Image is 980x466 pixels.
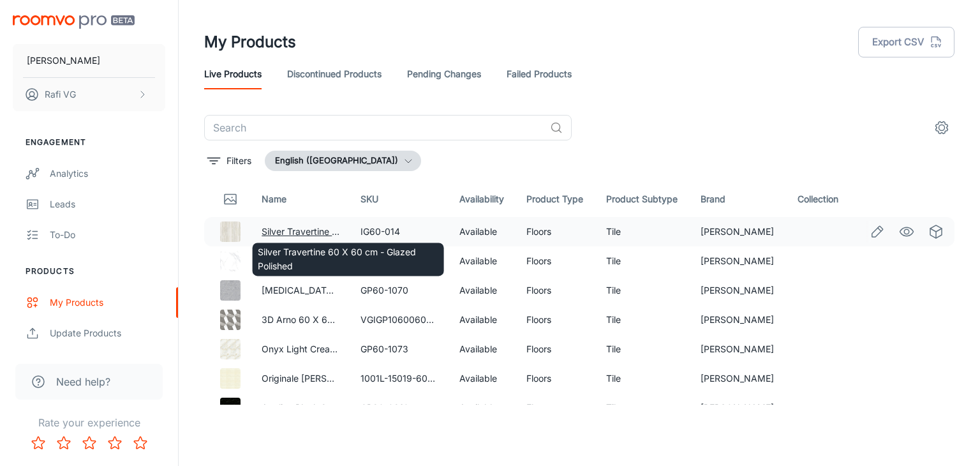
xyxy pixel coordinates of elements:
button: Rate 3 star [77,430,102,456]
span: Need help? [56,374,110,389]
td: [PERSON_NAME] [690,276,787,305]
th: SKU [350,181,449,217]
div: To-do [50,228,165,242]
td: Floors [516,393,596,423]
th: Collection [787,181,856,217]
a: Onyx Light Cream 60 X 60 cm - Glazed Polished [262,343,466,354]
td: Tile [596,246,691,276]
a: Originale [PERSON_NAME] 60 X 60 [PERSON_NAME] [262,373,487,384]
td: IG60-014 [350,217,449,246]
button: Rate 1 star [26,430,51,456]
th: Name [251,181,350,217]
td: [PERSON_NAME] [690,217,787,246]
a: Live Products [204,59,262,89]
p: Rate your experience [10,415,168,430]
td: Available [449,305,516,334]
td: Available [449,334,516,364]
td: 1001L-15019-6060 [350,364,449,393]
th: Availability [449,181,516,217]
button: English ([GEOGRAPHIC_DATA]) [265,151,421,171]
td: Tile [596,364,691,393]
a: Discontinued Products [287,59,382,89]
td: Tile [596,334,691,364]
a: Pending Changes [407,59,481,89]
td: GP60-1073 [350,334,449,364]
p: [PERSON_NAME] [27,54,100,68]
button: [PERSON_NAME] [13,44,165,77]
td: Available [449,276,516,305]
p: Filters [226,154,251,168]
button: settings [929,115,954,140]
td: Tile [596,276,691,305]
div: My Products [50,296,165,310]
td: [PERSON_NAME] [690,364,787,393]
button: Rate 2 star [51,430,77,456]
svg: Thumbnail [223,192,238,207]
button: Rafi VG [13,78,165,111]
div: Leads [50,197,165,211]
td: Available [449,364,516,393]
a: Failed Products [507,59,572,89]
input: Search [204,115,545,140]
h1: My Products [204,31,296,54]
td: Floors [516,217,596,246]
button: Rate 5 star [128,430,153,456]
td: Floors [516,305,596,334]
a: See in Virtual Samples [925,221,947,243]
td: Tile [596,217,691,246]
a: 3D Arno 60 X 60 cm - Glazed Polished [262,314,424,325]
div: Analytics [50,167,165,181]
a: See in Visualizer [896,221,917,243]
button: filter [204,151,255,171]
td: Floors [516,246,596,276]
th: Product Subtype [596,181,691,217]
th: Product Type [516,181,596,217]
td: Floors [516,276,596,305]
a: Apolion Black 80 X 80 cm - Glazed Polished [262,402,447,413]
p: Silver Travertine 60 X 60 cm - Glazed Polished [258,245,439,273]
td: [PERSON_NAME] [690,393,787,423]
a: Edit [866,221,888,243]
td: Floors [516,334,596,364]
td: [PERSON_NAME] [690,305,787,334]
button: Export CSV [858,27,954,57]
p: Rafi VG [45,87,76,101]
button: Rate 4 star [102,430,128,456]
th: Brand [690,181,787,217]
div: Update Products [50,326,165,340]
td: Tile [596,393,691,423]
td: Floors [516,364,596,393]
a: Silver Travertine 60 X 60 cm - Glazed Polished [262,226,457,237]
td: Available [449,246,516,276]
td: GP80-0810 [350,393,449,423]
td: Available [449,217,516,246]
td: GP60-1070 [350,276,449,305]
img: Roomvo PRO Beta [13,15,135,29]
td: [PERSON_NAME] [690,246,787,276]
td: Tile [596,305,691,334]
td: Available [449,393,516,423]
a: [MEDICAL_DATA] Grigio 60 X 60 cm - Glazed Polished [262,285,491,296]
td: VGIGP1060060FS-0018 [350,305,449,334]
td: [PERSON_NAME] [690,334,787,364]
